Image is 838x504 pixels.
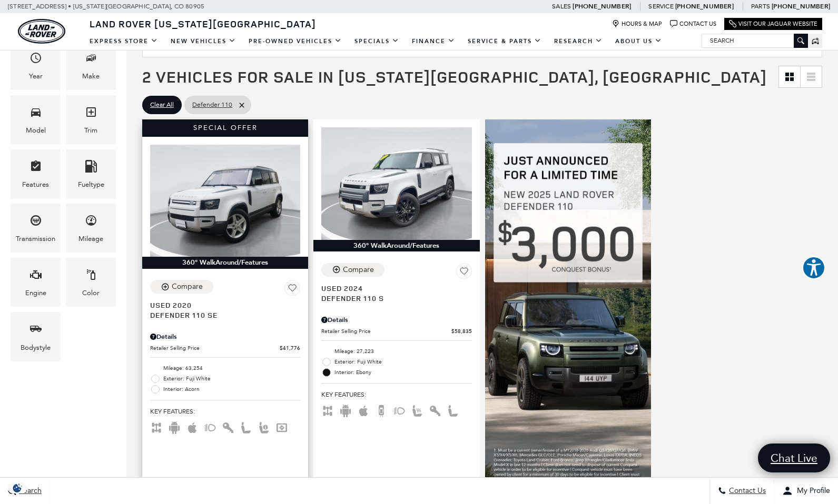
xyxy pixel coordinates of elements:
[85,211,97,233] span: Mileage
[779,66,800,87] a: Grid View
[150,300,292,310] span: Used 2020
[609,32,668,51] a: About Us
[348,32,406,51] a: Specials
[18,19,65,44] img: Land Rover
[726,487,766,496] span: Contact Us
[729,20,817,28] a: Visit Our Jaguar Website
[11,204,61,253] div: TransmissionTransmission
[150,310,292,320] span: Defender 110 SE
[142,119,308,136] div: Special Offer
[321,263,385,277] button: Compare Vehicle
[447,406,459,414] span: Leather Seats
[85,266,97,287] span: Color
[168,423,181,430] span: Android Auto
[150,145,300,257] img: 2020 Land Rover Defender 110 SE
[29,103,42,125] span: Model
[85,157,97,179] span: Fueltype
[150,344,280,352] span: Retailer Selling Price
[612,20,662,28] a: Hours & Map
[406,32,461,51] a: Finance
[163,374,300,384] span: Exterior: Fuji White
[150,423,163,430] span: AWD
[321,293,464,303] span: Defender 110 S
[11,95,61,144] div: ModelModel
[150,300,300,320] a: Used 2020Defender 110 SE
[66,258,116,307] div: ColorColor
[142,257,308,268] div: 360° WalkAround/Features
[83,32,668,51] nav: Main Navigation
[802,256,825,279] button: Explore your accessibility options
[334,367,471,378] span: Interior: Ebony
[456,263,472,283] button: Save Vehicle
[66,149,116,198] div: FueltypeFueltype
[82,70,100,82] div: Make
[22,179,49,190] div: Features
[339,406,352,414] span: Android Auto
[648,3,673,10] span: Service
[142,66,767,87] span: 2 Vehicles for Sale in [US_STATE][GEOGRAPHIC_DATA], [GEOGRAPHIC_DATA]
[11,258,61,307] div: EngineEngine
[393,406,406,414] span: Fog Lights
[321,346,471,357] li: Mileage: 27,223
[11,149,61,198] div: FeaturesFeatures
[186,423,199,430] span: Apple Car-Play
[150,363,300,374] li: Mileage: 63,254
[172,282,203,291] div: Compare
[375,406,388,414] span: Backup Camera
[66,41,116,90] div: MakeMake
[321,315,471,325] div: Pricing Details - Defender 110 S
[150,332,300,341] div: Pricing Details - Defender 110 SE
[258,423,270,430] span: Memory Seats
[280,344,300,352] span: $41,776
[29,266,42,287] span: Engine
[5,482,29,493] img: Opt-Out Icon
[83,32,164,51] a: EXPRESS STORE
[164,32,242,51] a: New Vehicles
[240,423,252,430] span: Leather Seats
[150,406,300,417] span: Key Features :
[334,357,471,367] span: Exterior: Fuji White
[192,98,232,112] span: Defender 110
[552,3,571,10] span: Sales
[150,280,213,294] button: Compare Vehicle
[85,103,97,125] span: Trim
[321,327,451,335] span: Retailer Selling Price
[343,265,374,275] div: Compare
[275,423,288,430] span: Navigation Sys
[357,406,370,414] span: Apple Car-Play
[29,157,42,179] span: Features
[321,127,471,240] img: 2024 Land Rover Defender 110 S
[204,423,216,430] span: Fog Lights
[83,17,322,30] a: Land Rover [US_STATE][GEOGRAPHIC_DATA]
[90,17,316,30] span: Land Rover [US_STATE][GEOGRAPHIC_DATA]
[66,204,116,253] div: MileageMileage
[222,423,234,430] span: Keyless Entry
[321,283,464,293] span: Used 2024
[313,240,479,251] div: 360° WalkAround/Features
[321,406,334,414] span: AWD
[751,3,770,10] span: Parts
[802,256,825,281] aside: Accessibility Help Desk
[82,287,100,299] div: Color
[758,443,830,472] a: Chat Live
[461,32,548,51] a: Service & Parts
[765,451,823,465] span: Chat Live
[573,2,631,11] a: [PHONE_NUMBER]
[29,70,43,82] div: Year
[16,233,55,245] div: Transmission
[284,280,300,300] button: Save Vehicle
[78,233,103,245] div: Mileage
[321,389,471,400] span: Key Features :
[66,95,116,144] div: TrimTrim
[702,34,807,47] input: Search
[429,406,441,414] span: Keyless Entry
[11,41,61,90] div: YearYear
[451,327,472,335] span: $58,835
[670,20,716,28] a: Contact Us
[78,179,104,190] div: Fueltype
[774,478,838,504] button: Open user profile menu
[84,125,97,136] div: Trim
[548,32,609,51] a: Research
[25,287,46,299] div: Engine
[29,49,42,70] span: Year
